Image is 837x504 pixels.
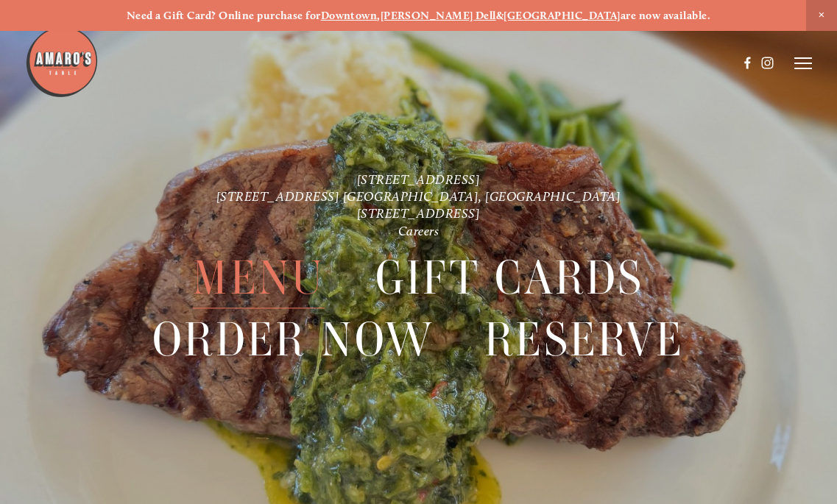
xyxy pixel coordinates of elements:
a: Reserve [484,309,684,369]
a: [STREET_ADDRESS] [357,206,481,221]
span: Gift Cards [375,248,644,309]
a: Careers [398,223,439,238]
a: Gift Cards [375,248,644,308]
a: [GEOGRAPHIC_DATA] [504,9,621,22]
a: Downtown [321,9,378,22]
a: Menu [193,248,325,308]
span: Order Now [152,309,434,370]
a: [STREET_ADDRESS] [357,171,481,187]
strong: Need a Gift Card? Online purchase for [127,9,321,22]
a: Order Now [152,309,434,369]
a: [STREET_ADDRESS] [GEOGRAPHIC_DATA], [GEOGRAPHIC_DATA] [216,188,621,204]
a: [PERSON_NAME] Dell [381,9,496,22]
strong: are now available. [621,9,710,22]
span: Menu [193,248,325,309]
img: Amaro's Table [25,25,99,99]
strong: , [377,9,380,22]
strong: & [496,9,504,22]
span: Reserve [484,309,684,370]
